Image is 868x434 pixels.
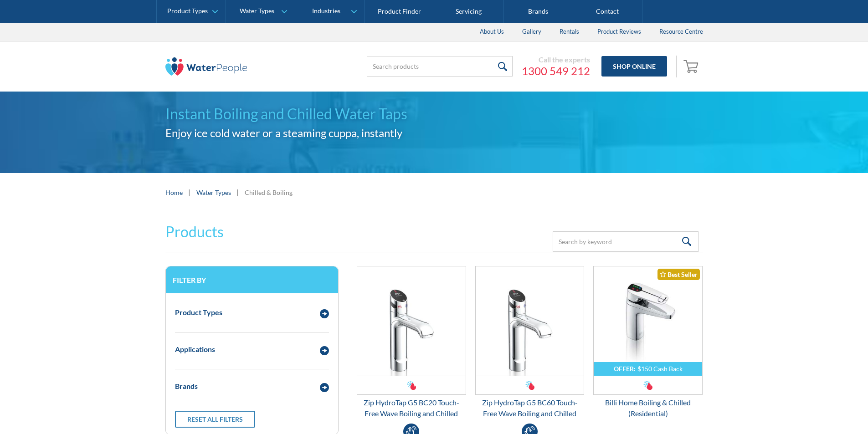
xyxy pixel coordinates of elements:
[593,397,703,419] div: Billi Home Boiling & Chilled (Residential)
[550,23,588,41] a: Rentals
[650,23,712,41] a: Resource Centre
[240,7,274,15] div: Water Types
[683,59,701,73] img: shopping cart
[175,411,255,428] a: Reset all filters
[165,188,183,197] a: Home
[637,365,683,373] div: $150 Cash Back
[777,388,868,434] iframe: podium webchat widget bubble
[175,381,198,392] div: Brands
[187,187,192,198] div: |
[165,221,224,243] h2: Products
[471,23,513,41] a: About Us
[167,7,208,15] div: Product Types
[175,307,222,318] div: Product Types
[357,397,466,419] div: Zip HydroTap G5 BC20 Touch-Free Wave Boiling and Chilled
[553,231,699,252] input: Search by keyword
[367,56,513,77] input: Search products
[165,57,247,76] img: The Water People
[165,103,703,125] h1: Instant Boiling and Chilled Water Taps
[357,266,466,419] a: Zip HydroTap G5 BC20 Touch-Free Wave Boiling and ChilledZip HydroTap G5 BC20 Touch-Free Wave Boil...
[681,56,703,77] a: Open empty cart
[614,365,636,373] div: OFFER:
[236,187,240,198] div: |
[196,188,231,197] a: Water Types
[173,276,331,284] h3: Filter by
[245,188,293,197] div: Chilled & Boiling
[657,269,700,280] div: Best Seller
[165,125,703,141] h2: Enjoy ice cold water or a steaming cuppa, instantly
[357,266,466,376] img: Zip HydroTap G5 BC20 Touch-Free Wave Boiling and Chilled
[594,266,702,376] img: Billi Home Boiling & Chilled (Residential)
[475,266,585,419] a: Zip HydroTap G5 BC60 Touch-Free Wave Boiling and ChilledZip HydroTap G5 BC60 Touch-Free Wave Boil...
[513,23,550,41] a: Gallery
[175,344,215,355] div: Applications
[522,64,590,78] a: 1300 549 212
[588,23,650,41] a: Product Reviews
[601,56,667,77] a: Shop Online
[476,266,584,376] img: Zip HydroTap G5 BC60 Touch-Free Wave Boiling and Chilled
[475,397,585,419] div: Zip HydroTap G5 BC60 Touch-Free Wave Boiling and Chilled
[312,7,340,15] div: Industries
[522,55,590,64] div: Call the experts
[593,266,703,419] a: OFFER:$150 Cash BackBilli Home Boiling & Chilled (Residential)Best SellerBilli Home Boiling & Chi...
